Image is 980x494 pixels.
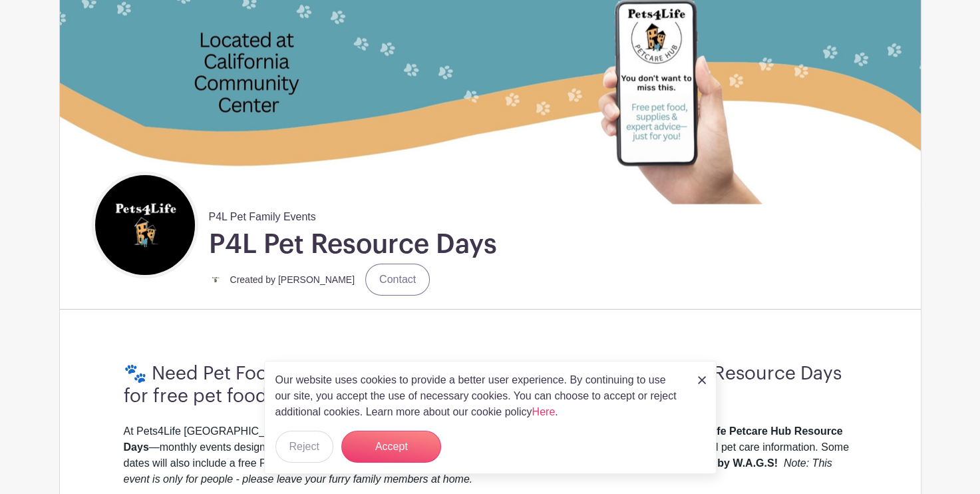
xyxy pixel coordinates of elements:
[532,406,556,417] a: Here
[124,363,857,407] h3: 🐾 Need Pet Food or Supplies? Join us at our Pets4Life Petcare Hub Resource Days for free pet food...
[230,274,355,285] small: Created by [PERSON_NAME]
[275,372,684,420] p: Our website uses cookies to provide a better user experience. By continuing to use our site, you ...
[124,423,857,487] div: At Pets4Life [GEOGRAPHIC_DATA], we know that caring for a pet can sometimes be challenging. That’...
[124,425,843,453] strong: Pets4Life Petcare Hub Resource Days
[341,431,441,463] button: Accept
[209,273,222,286] img: small%20square%20logo.jpg
[275,431,333,463] button: Reject
[698,376,706,384] img: close_button-5f87c8562297e5c2d7936805f587ecaba9071eb48480494691a3f1689db116b3.svg
[365,264,430,296] a: Contact
[209,228,497,261] h1: P4L Pet Resource Days
[95,175,195,275] img: square%20black%20logo%20FB%20profile.jpg
[209,204,316,225] span: P4L Pet Family Events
